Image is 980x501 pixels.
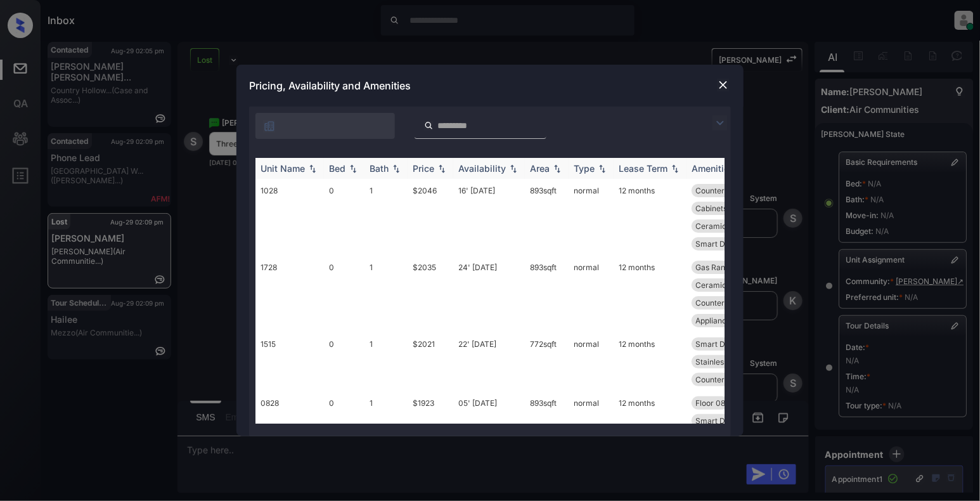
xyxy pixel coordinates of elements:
td: 24' [DATE] [453,256,525,332]
img: sorting [435,164,448,173]
span: Smart Door Lock [695,416,757,426]
div: Bath [370,163,389,174]
td: 1515 [255,332,324,391]
td: 0828 [255,391,324,468]
div: Bed [329,163,345,174]
span: Smart Door Lock [695,339,757,349]
td: 1 [364,179,408,256]
td: 1 [364,332,408,391]
td: $2035 [408,256,453,332]
span: Countertops Gra... [695,375,761,384]
img: sorting [390,164,403,173]
span: Stainless-Steel... [695,357,756,367]
td: $2021 [408,332,453,391]
img: sorting [306,164,319,173]
span: Ceramic Tile Fl... [695,280,756,290]
td: 1 [364,256,408,332]
td: normal [569,332,614,391]
img: close [717,79,730,91]
img: sorting [507,164,520,173]
div: Type [574,163,595,174]
img: sorting [669,164,681,173]
td: 1728 [255,256,324,332]
td: 1 [364,391,408,468]
td: normal [569,391,614,468]
td: 12 months [614,332,687,391]
td: 12 months [614,256,687,332]
span: Appliances Lega... [695,316,760,325]
td: $1923 [408,391,453,468]
span: Floor 08 [695,398,725,408]
img: sorting [347,164,359,173]
div: Lease Term [619,163,667,174]
td: normal [569,179,614,256]
span: Gas Ranges [695,263,738,272]
div: Pricing, Availability and Amenities [236,65,744,107]
td: 1028 [255,179,324,256]
div: Price [413,163,434,174]
div: Area [530,163,550,174]
td: 772 sqft [525,332,569,391]
td: 22' [DATE] [453,332,525,391]
img: sorting [596,164,609,173]
img: icon-zuma [424,120,434,131]
td: normal [569,256,614,332]
td: 05' [DATE] [453,391,525,468]
span: Countertops Gra... [695,298,761,308]
div: Amenities [692,163,734,174]
img: icon-zuma [263,120,276,133]
div: Availability [458,163,506,174]
td: 16' [DATE] [453,179,525,256]
span: Smart Door Lock [695,239,757,249]
td: 893 sqft [525,256,569,332]
td: 893 sqft [525,179,569,256]
span: Ceramic Tile Fl... [695,221,756,231]
td: $2046 [408,179,453,256]
span: Countertops Gra... [695,186,761,195]
td: 0 [324,391,364,468]
span: Cabinets Painte... [695,204,758,213]
img: sorting [551,164,564,173]
td: 0 [324,256,364,332]
td: 0 [324,332,364,391]
td: 893 sqft [525,391,569,468]
img: icon-zuma [712,115,728,131]
div: Unit Name [261,163,305,174]
td: 0 [324,179,364,256]
td: 12 months [614,391,687,468]
td: 12 months [614,179,687,256]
